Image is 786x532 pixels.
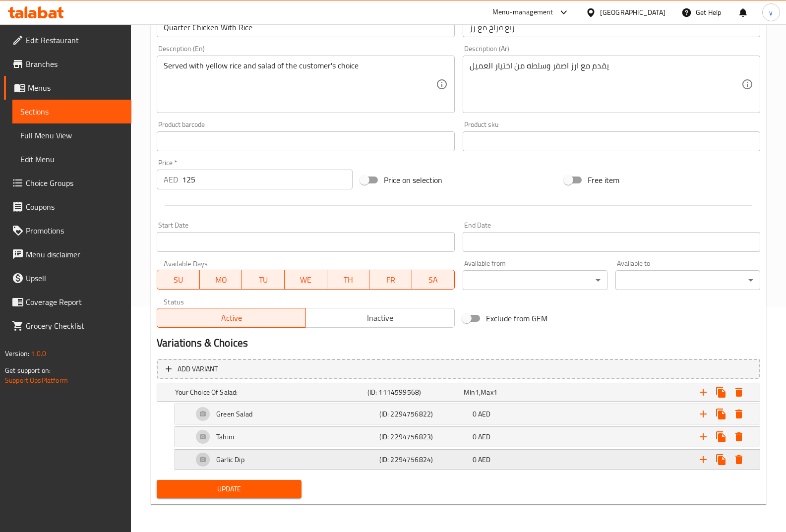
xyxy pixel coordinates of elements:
span: Full Menu View [20,129,123,141]
span: FR [373,273,408,287]
span: Menu disclaimer [26,248,123,260]
span: AED [478,453,490,466]
span: Version: [5,347,29,360]
h2: Variations & Choices [157,336,760,351]
span: Max [481,386,493,399]
button: Delete Your Choice Of Salad: [730,383,748,401]
div: Menu-management [492,6,553,18]
button: Clone new choice [712,428,730,446]
a: Upsell [4,266,131,290]
button: TU [242,270,285,290]
button: Update [157,480,302,498]
input: Enter name Ar [463,17,760,37]
textarea: يقدم مع ارز اصفر وسلطه من اختيار العميل [470,61,741,108]
span: AED [478,430,490,443]
span: Free item [588,174,619,186]
button: MO [200,270,242,290]
a: Grocery Checklist [4,314,131,338]
a: Menus [4,76,131,100]
button: Active [157,308,306,328]
div: ​ [463,270,607,290]
span: Active [161,311,302,325]
span: 1 [493,386,497,399]
a: Choice Groups [4,171,131,195]
span: Upsell [26,272,123,284]
div: Expand [175,450,760,470]
span: WE [289,273,323,287]
a: Edit Menu [12,147,131,171]
textarea: Served with yellow rice and salad of the customer's choice [164,61,435,108]
h5: Garlic Dip [216,455,244,465]
a: Sections [12,100,131,123]
h5: (ID: 2294756823) [379,432,469,442]
div: Expand [175,404,760,424]
button: Add variant [157,359,760,379]
h5: (ID: 2294756824) [379,455,469,465]
span: Coverage Report [26,296,123,308]
button: Add new choice [694,451,712,469]
a: Coverage Report [4,290,131,314]
div: , [464,387,556,397]
span: 0 [473,408,477,420]
button: TH [327,270,370,290]
a: Support.OpsPlatform [5,374,68,387]
a: Menu disclaimer [4,242,131,266]
span: 0 [473,430,477,443]
p: AED [164,174,178,185]
input: Please enter product sku [463,131,760,151]
span: TH [331,273,366,287]
h5: Tahini [216,432,234,442]
input: Please enter price [182,170,353,189]
span: Edit Menu [20,153,123,165]
span: Grocery Checklist [26,320,123,332]
span: Sections [20,106,123,118]
a: Promotions [4,219,131,242]
a: Full Menu View [12,123,131,147]
span: Menus [28,82,123,94]
div: Expand [157,383,760,401]
span: AED [478,408,490,420]
div: Expand [175,427,760,447]
a: Coupons [4,195,131,219]
button: Add new choice [694,428,712,446]
span: 0 [473,453,477,466]
button: Delete Green Salad [730,405,748,423]
div: [GEOGRAPHIC_DATA] [600,7,665,18]
button: Add new choice [694,405,712,423]
span: SA [416,273,451,287]
span: Choice Groups [26,177,123,189]
span: Add variant [178,363,218,375]
a: Edit Restaurant [4,28,131,52]
span: MO [204,273,239,287]
button: Add new choice group [694,383,712,401]
button: Clone choice group [712,383,730,401]
button: SA [412,270,455,290]
button: WE [285,270,327,290]
div: ​ [615,270,760,290]
h5: Green Salad [216,409,252,419]
span: Edit Restaurant [26,34,123,46]
span: Promotions [26,225,123,236]
button: Delete Tahini [730,428,748,446]
button: Inactive [305,308,455,328]
span: TU [246,273,281,287]
button: Clone new choice [712,405,730,423]
button: Clone new choice [712,451,730,469]
span: Coupons [26,201,123,213]
span: Exclude from GEM [486,312,547,324]
span: Price on selection [384,174,442,186]
span: 1.0.0 [31,347,46,360]
h5: (ID: 1114599568) [367,387,460,397]
a: Branches [4,52,131,76]
input: Enter name En [157,17,454,37]
button: SU [157,270,200,290]
button: FR [369,270,412,290]
h5: Your Choice Of Salad: [175,387,363,397]
button: Delete Garlic Dip [730,451,748,469]
span: y [769,7,773,18]
span: SU [161,273,196,287]
span: Update [165,483,294,495]
input: Please enter product barcode [157,131,454,151]
h5: (ID: 2294756822) [379,409,469,419]
span: Get support on: [5,364,51,377]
